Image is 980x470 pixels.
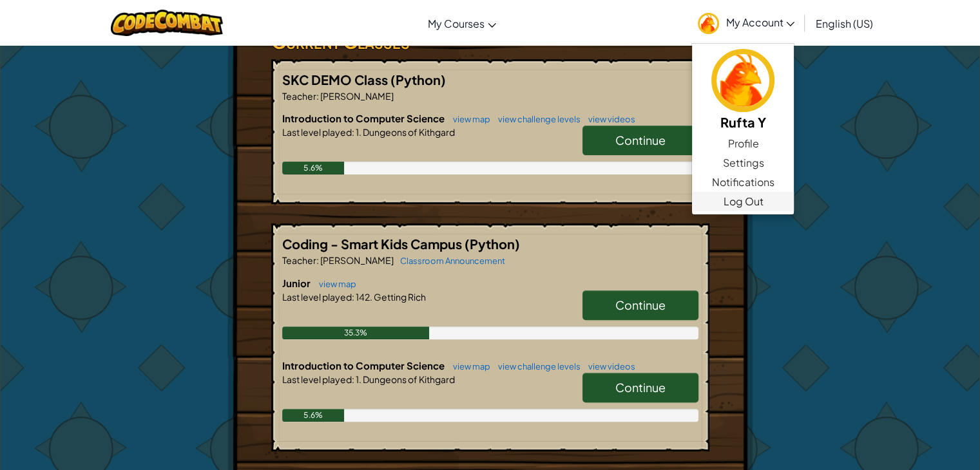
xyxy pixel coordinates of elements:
span: Last level played [282,373,352,385]
span: Continue [615,380,666,395]
span: Teacher [282,254,316,266]
span: [PERSON_NAME] [319,90,394,102]
span: (Python) [465,236,520,252]
span: Dungeons of Kithgard [361,126,455,138]
span: Getting Rich [372,291,426,303]
a: view challenge levels [492,361,581,371]
span: [PERSON_NAME] [319,254,394,266]
span: Coding - Smart Kids Campus [282,236,465,252]
span: Introduction to Computer Science [282,112,447,124]
span: SKC DEMO Class [282,71,390,88]
span: : [352,291,354,303]
span: Last level played [282,126,352,138]
a: view videos [582,114,635,124]
div: 35.3% [282,326,429,339]
a: view videos [582,361,635,371]
span: : [352,373,354,385]
div: 5.6% [282,162,345,174]
span: My Courses [428,17,485,30]
a: Profile [692,134,794,153]
span: Introduction to Computer Science [282,359,447,371]
a: English (US) [809,6,879,41]
span: 1. [354,126,361,138]
span: Dungeons of Kithgard [361,373,455,385]
h5: Rufta Y [705,112,781,132]
span: : [316,254,319,266]
span: 142. [354,291,372,303]
div: 5.6% [282,409,345,422]
a: view map [447,361,490,371]
a: My Account [691,3,801,43]
a: Rufta Y [692,47,794,134]
img: CodeCombat logo [111,10,224,36]
a: My Courses [421,6,503,41]
span: Junior [282,277,312,289]
a: Settings [692,153,794,173]
span: Continue [615,133,666,147]
a: Notifications [692,173,794,192]
span: Continue [615,297,666,312]
a: view map [447,114,490,124]
a: view map [312,279,356,289]
img: avatar [698,13,719,34]
span: Notifications [712,174,774,190]
a: Classroom Announcement [394,256,505,266]
span: My Account [725,15,794,29]
span: (Python) [390,71,446,88]
span: Last level played [282,291,352,303]
img: avatar [711,49,774,112]
a: Log Out [692,192,794,211]
span: 1. [354,373,361,385]
span: English (US) [815,17,872,30]
a: view challenge levels [492,114,581,124]
span: Teacher [282,90,316,102]
span: : [316,90,319,102]
span: : [352,126,354,138]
